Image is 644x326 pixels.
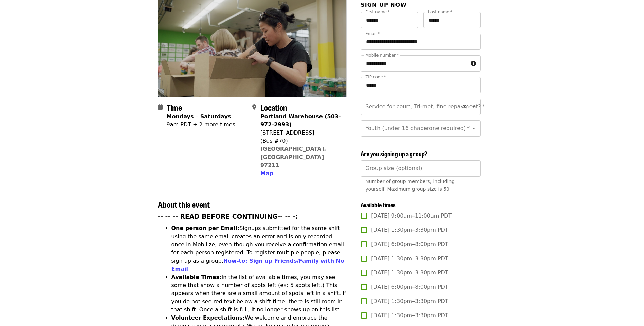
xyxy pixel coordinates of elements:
[171,274,222,280] strong: Available Times:
[361,160,480,177] input: [object Object]
[428,10,452,14] label: Last name
[460,102,470,111] button: Clear
[361,149,427,158] span: Are you signing up a group?
[365,32,380,36] label: Email
[471,60,476,67] i: circle-info icon
[171,258,345,272] a: How-to: Sign up Friends/Family with No Email
[365,10,390,14] label: First name
[171,273,347,314] li: In the list of available times, you may see some that show a number of spots left (ex: 5 spots le...
[260,113,341,128] strong: Portland Warehouse (503-972-2993)
[371,283,448,291] span: [DATE] 6:00pm–8:00pm PDT
[171,225,240,231] strong: One person per Email:
[260,137,341,145] div: (Bus #70)
[361,34,480,50] input: Email
[371,269,448,277] span: [DATE] 1:30pm–3:30pm PDT
[158,213,298,220] strong: -- -- -- READ BEFORE CONTINUING-- -- -:
[371,297,448,305] span: [DATE] 1:30pm–3:30pm PDT
[260,170,273,177] span: Map
[260,129,341,137] div: [STREET_ADDRESS]
[371,212,452,220] span: [DATE] 9:00am–11:00am PDT
[371,226,448,234] span: [DATE] 1:30pm–3:30pm PDT
[371,240,448,248] span: [DATE] 6:00pm–8:00pm PDT
[252,104,256,110] i: map-marker-alt icon
[260,101,287,113] span: Location
[361,12,418,28] input: First name
[365,53,399,57] label: Mobile number
[260,146,326,168] a: [GEOGRAPHIC_DATA], [GEOGRAPHIC_DATA] 97211
[167,121,235,129] div: 9am PDT + 2 more times
[371,254,448,263] span: [DATE] 1:30pm–3:30pm PDT
[423,12,481,28] input: Last name
[260,169,273,178] button: Map
[361,200,396,209] span: Available times
[171,224,347,273] li: Signups submitted for the same shift using the same email creates an error and is only recorded o...
[171,314,245,321] strong: Volunteer Expectations:
[361,55,467,72] input: Mobile number
[167,113,231,120] strong: Mondays – Saturdays
[158,198,210,210] span: About this event
[361,2,407,8] span: Sign up now
[365,179,455,192] span: Number of group members, including yourself. Maximum group size is 50
[158,104,163,110] i: calendar icon
[371,311,448,320] span: [DATE] 1:30pm–3:30pm PDT
[361,77,480,93] input: ZIP code
[469,124,478,133] button: Open
[167,101,182,113] span: Time
[365,75,386,79] label: ZIP code
[469,102,478,111] button: Open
